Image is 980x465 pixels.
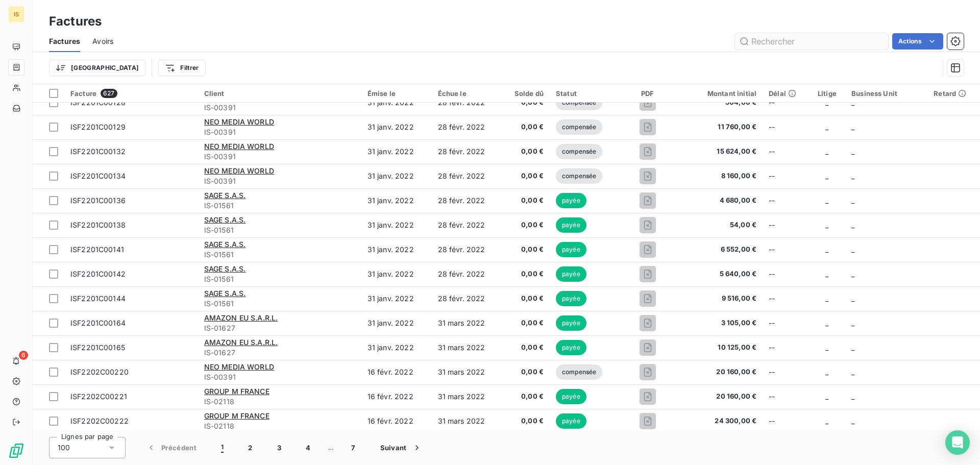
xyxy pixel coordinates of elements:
[361,115,432,139] td: 31 janv. 2022
[683,293,757,304] span: 9 516,00 €
[204,264,246,273] span: SAGE S.A.S.
[825,270,828,278] span: _
[70,221,126,229] span: ISF2201C00138
[70,294,126,303] span: ISF2201C00144
[204,127,355,137] span: IS-00391
[361,188,432,213] td: 31 janv. 2022
[58,443,70,453] span: 100
[851,172,854,180] span: _
[432,188,502,213] td: 28 févr. 2022
[507,391,544,402] span: 0,00 €
[507,195,544,206] span: 0,00 €
[556,340,586,355] span: payée
[851,392,854,401] span: _
[432,90,502,115] td: 28 févr. 2022
[763,139,809,164] td: --
[763,360,809,384] td: --
[735,33,888,50] input: Rechercher
[361,213,432,237] td: 31 janv. 2022
[625,89,671,97] div: PDF
[683,122,757,132] span: 11 760,00 €
[70,270,126,278] span: ISF2201C00142
[70,172,126,180] span: ISF2201C00134
[851,196,854,205] span: _
[851,343,854,352] span: _
[209,437,236,458] button: 1
[825,368,828,376] span: _
[204,274,355,284] span: IS-01561
[825,319,828,327] span: _
[556,144,602,159] span: compensée
[851,294,854,303] span: _
[438,89,496,97] div: Échue le
[204,362,274,371] span: NEO MEDIA WORLD
[763,164,809,188] td: --
[361,360,432,384] td: 16 févr. 2022
[204,142,274,151] span: NEO MEDIA WORLD
[134,437,209,458] button: Précédent
[361,286,432,311] td: 31 janv. 2022
[236,437,264,458] button: 2
[683,97,757,108] span: 504,00 €
[851,147,854,156] span: _
[892,33,943,50] button: Actions
[361,164,432,188] td: 31 janv. 2022
[851,245,854,254] span: _
[432,384,502,409] td: 31 mars 2022
[825,294,828,303] span: _
[683,171,757,181] span: 8 160,00 €
[683,269,757,279] span: 5 640,00 €
[432,139,502,164] td: 28 févr. 2022
[361,335,432,360] td: 31 janv. 2022
[204,323,355,333] span: IS-01627
[204,240,246,249] span: SAGE S.A.S.
[825,417,828,425] span: _
[49,60,145,76] button: [GEOGRAPHIC_DATA]
[763,384,809,409] td: --
[204,176,355,186] span: IS-00391
[815,89,839,97] div: Litige
[683,391,757,402] span: 20 160,00 €
[432,213,502,237] td: 28 févr. 2022
[361,262,432,286] td: 31 janv. 2022
[825,196,828,205] span: _
[825,147,828,156] span: _
[204,117,274,126] span: NEO MEDIA WORLD
[361,311,432,335] td: 31 janv. 2022
[683,367,757,377] span: 20 160,00 €
[556,168,602,184] span: compensée
[556,389,586,404] span: payée
[432,311,502,335] td: 31 mars 2022
[204,313,278,322] span: AMAZON EU S.A.R.L.
[432,237,502,262] td: 28 févr. 2022
[763,286,809,311] td: --
[851,417,854,425] span: _
[507,122,544,132] span: 0,00 €
[204,387,269,396] span: GROUP M FRANCE
[763,213,809,237] td: --
[432,360,502,384] td: 31 mars 2022
[507,244,544,255] span: 0,00 €
[507,220,544,230] span: 0,00 €
[825,172,828,180] span: _
[556,119,602,135] span: compensée
[19,351,28,360] span: 6
[368,437,434,458] button: Suivant
[556,291,586,306] span: payée
[556,95,602,110] span: compensée
[556,413,586,429] span: payée
[70,245,124,254] span: ISF2201C00141
[158,60,205,76] button: Filtrer
[204,289,246,298] span: SAGE S.A.S.
[507,342,544,353] span: 0,00 €
[851,270,854,278] span: _
[204,348,355,358] span: IS-01627
[339,437,367,458] button: 7
[945,430,970,455] div: Open Intercom Messenger
[556,193,586,208] span: payée
[204,215,246,224] span: SAGE S.A.S.
[293,437,323,458] button: 4
[70,392,127,401] span: ISF2202C00221
[556,89,612,97] div: Statut
[432,115,502,139] td: 28 févr. 2022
